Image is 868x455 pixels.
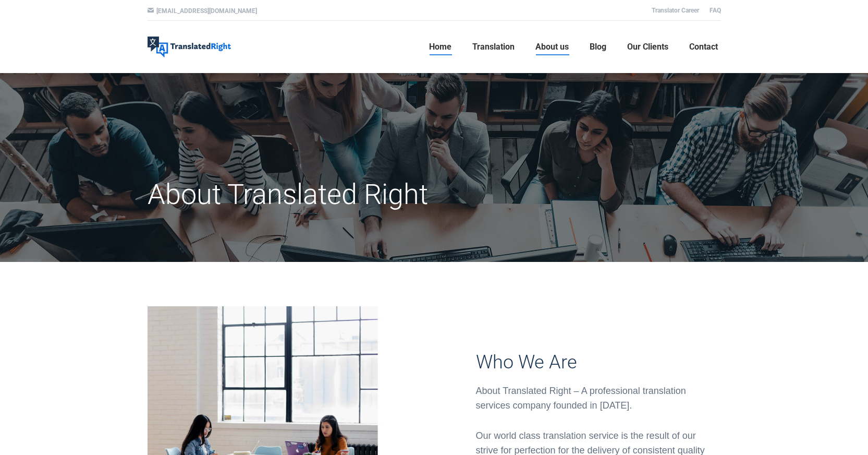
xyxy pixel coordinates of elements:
a: Contact [686,30,721,64]
a: Blog [586,30,609,64]
img: Translated Right [148,37,231,57]
a: Home [426,30,455,64]
span: Our Clients [627,42,668,52]
a: Translator Career [652,7,699,14]
a: About us [532,30,572,64]
span: About us [535,42,569,52]
h3: Who We Are [476,351,721,373]
a: Our Clients [624,30,671,64]
a: [EMAIL_ADDRESS][DOMAIN_NAME] [156,7,257,15]
span: Blog [590,42,606,52]
a: Translation [469,30,518,64]
div: About Translated Right – A professional translation services company founded in [DATE]. [476,384,721,413]
span: Contact [689,42,718,52]
a: FAQ [710,7,721,14]
span: Translation [472,42,515,52]
span: Home [429,42,451,52]
h1: About Translated Right [148,177,524,212]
